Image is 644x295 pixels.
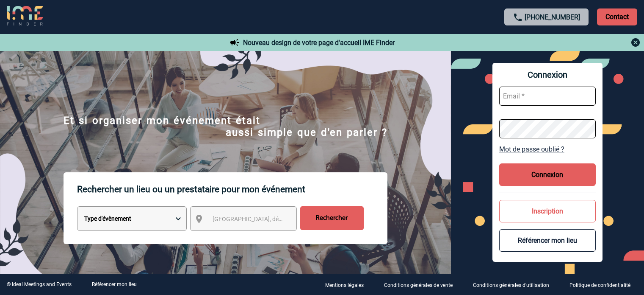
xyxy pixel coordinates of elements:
[377,281,466,289] a: Conditions générales de vente
[499,70,596,80] span: Connexion
[77,172,387,206] p: Rechercher un lieu ou un prestataire pour mon événement
[384,282,453,288] p: Conditions générales de vente
[513,12,523,22] img: call-24-px.png
[597,8,637,25] p: Contact
[213,216,330,222] span: [GEOGRAPHIC_DATA], département, région...
[525,13,580,21] a: [PHONE_NUMBER]
[92,281,137,287] a: Référencer mon lieu
[569,282,630,288] p: Politique de confidentialité
[325,282,364,288] p: Mentions légales
[499,200,596,222] button: Inscription
[499,145,596,153] a: Mot de passe oublié ?
[499,229,596,252] button: Référencer mon lieu
[473,282,549,288] p: Conditions générales d'utilisation
[499,87,596,106] input: Email *
[499,163,596,186] button: Connexion
[7,281,72,287] div: © Ideal Meetings and Events
[318,281,377,289] a: Mentions légales
[563,281,644,289] a: Politique de confidentialité
[300,206,364,230] input: Rechercher
[466,281,563,289] a: Conditions générales d'utilisation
